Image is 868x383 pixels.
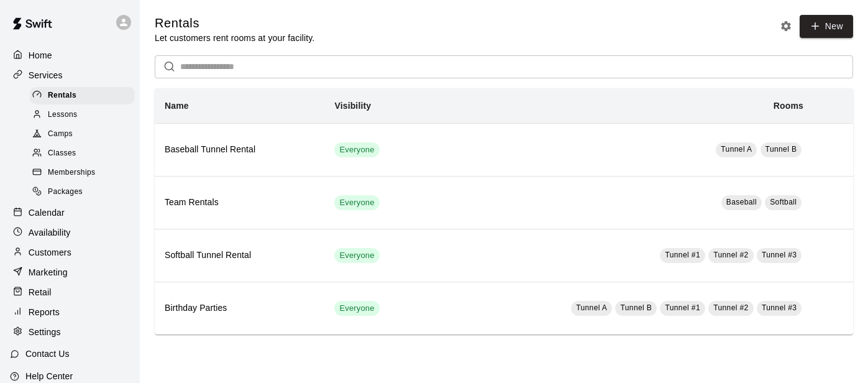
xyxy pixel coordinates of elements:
[576,303,607,312] span: Tunnel A
[29,226,71,239] p: Availability
[770,198,797,206] span: Softball
[155,32,314,44] p: Let customers rent rooms at your facility.
[165,101,189,111] b: Name
[29,49,52,62] p: Home
[334,197,379,209] span: Everyone
[30,144,140,164] a: Classes
[25,348,70,360] p: Contact Us
[774,101,803,111] b: Rooms
[155,15,314,32] h5: Rentals
[48,167,95,179] span: Memberships
[30,164,135,182] div: Memberships
[30,86,140,105] a: Rentals
[334,142,379,157] div: This service is visible to all of your customers
[665,251,700,259] span: Tunnel #1
[10,263,130,282] a: Marketing
[29,286,52,298] p: Retail
[29,69,63,81] p: Services
[25,370,73,382] p: Help Center
[620,303,652,312] span: Tunnel B
[713,251,749,259] span: Tunnel #2
[10,203,130,222] a: Calendar
[30,87,135,104] div: Rentals
[30,183,140,202] a: Packages
[777,17,795,35] button: Rental settings
[165,196,314,210] h6: Team Rentals
[334,144,379,156] span: Everyone
[334,248,379,263] div: This service is visible to all of your customers
[165,249,314,262] h6: Softball Tunnel Rental
[762,251,797,259] span: Tunnel #3
[30,183,135,201] div: Packages
[334,303,379,315] span: Everyone
[726,198,757,206] span: Baseball
[762,303,797,312] span: Tunnel #3
[30,105,140,124] a: Lessons
[29,306,60,318] p: Reports
[165,143,314,157] h6: Baseball Tunnel Rental
[765,145,797,154] span: Tunnel B
[48,90,76,102] span: Rentals
[30,164,140,183] a: Memberships
[10,283,130,302] a: Retail
[10,323,130,341] a: Settings
[48,128,73,141] span: Camps
[29,266,68,279] p: Marketing
[30,125,140,144] a: Camps
[10,66,130,85] a: Services
[10,243,130,262] a: Customers
[30,106,135,124] div: Lessons
[29,246,71,259] p: Customers
[10,46,130,65] a: Home
[665,303,700,312] span: Tunnel #1
[334,250,379,262] span: Everyone
[10,223,130,242] a: Availability
[713,303,749,312] span: Tunnel #2
[155,88,853,335] table: simple table
[30,145,135,162] div: Classes
[30,126,135,143] div: Camps
[165,302,314,315] h6: Birthday Parties
[29,326,61,338] p: Settings
[48,109,78,121] span: Lessons
[334,301,379,316] div: This service is visible to all of your customers
[800,15,853,38] a: New
[48,147,76,160] span: Classes
[10,303,130,321] a: Reports
[334,195,379,210] div: This service is visible to all of your customers
[48,186,83,198] span: Packages
[334,101,371,111] b: Visibility
[29,206,65,219] p: Calendar
[721,145,752,154] span: Tunnel A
